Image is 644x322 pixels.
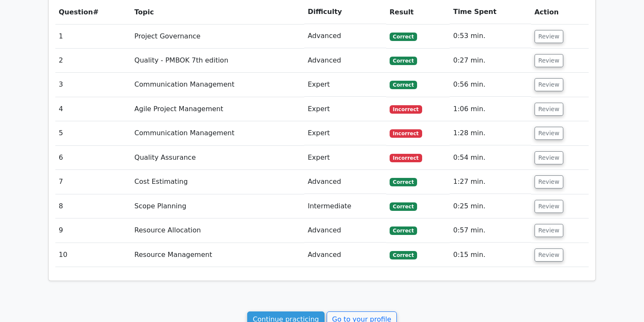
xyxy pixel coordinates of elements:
[131,218,304,243] td: Resource Allocation
[131,97,304,121] td: Agile Project Management
[55,194,131,218] td: 8
[535,127,563,140] button: Review
[450,73,531,97] td: 0:56 min.
[535,224,563,237] button: Review
[390,57,417,65] span: Correct
[390,154,422,162] span: Incorrect
[535,30,563,43] button: Review
[55,121,131,145] td: 5
[304,146,386,170] td: Expert
[390,129,422,138] span: Incorrect
[304,73,386,97] td: Expert
[390,226,417,235] span: Correct
[390,81,417,89] span: Correct
[131,146,304,170] td: Quality Assurance
[450,24,531,48] td: 0:53 min.
[131,170,304,194] td: Cost Estimating
[535,54,563,67] button: Review
[450,170,531,194] td: 1:27 min.
[304,218,386,243] td: Advanced
[450,146,531,170] td: 0:54 min.
[390,33,417,41] span: Correct
[131,73,304,97] td: Communication Management
[535,248,563,262] button: Review
[55,243,131,267] td: 10
[131,194,304,218] td: Scope Planning
[390,178,417,186] span: Correct
[304,243,386,267] td: Advanced
[55,73,131,97] td: 3
[55,24,131,48] td: 1
[59,8,93,16] span: Question
[55,49,131,73] td: 2
[131,24,304,48] td: Project Governance
[390,202,417,211] span: Correct
[304,121,386,145] td: Expert
[304,24,386,48] td: Advanced
[131,121,304,145] td: Communication Management
[304,97,386,121] td: Expert
[450,194,531,218] td: 0:25 min.
[304,194,386,218] td: Intermediate
[55,218,131,243] td: 9
[535,175,563,188] button: Review
[450,243,531,267] td: 0:15 min.
[131,243,304,267] td: Resource Management
[535,78,563,91] button: Review
[55,170,131,194] td: 7
[390,105,422,114] span: Incorrect
[450,97,531,121] td: 1:06 min.
[450,121,531,145] td: 1:28 min.
[535,200,563,213] button: Review
[55,146,131,170] td: 6
[304,49,386,73] td: Advanced
[55,97,131,121] td: 4
[535,151,563,164] button: Review
[304,170,386,194] td: Advanced
[131,49,304,73] td: Quality - PMBOK 7th edition
[535,103,563,116] button: Review
[450,218,531,243] td: 0:57 min.
[390,251,417,259] span: Correct
[450,49,531,73] td: 0:27 min.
